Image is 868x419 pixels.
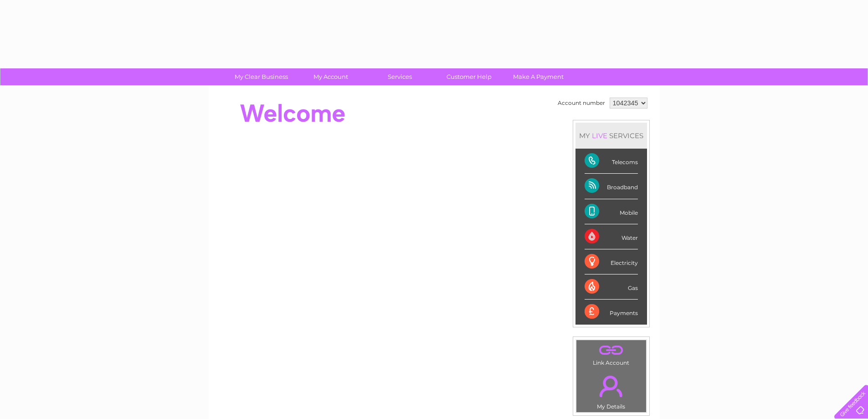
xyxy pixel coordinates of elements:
div: Gas [585,274,638,300]
div: LIVE [590,131,609,140]
div: Electricity [585,249,638,274]
div: Water [585,224,638,249]
a: Customer Help [431,68,507,85]
a: My Clear Business [224,68,299,85]
a: Services [362,68,437,85]
div: Payments [585,300,638,324]
a: Make A Payment [501,68,576,85]
div: Broadband [585,174,638,199]
td: Link Account [576,340,647,368]
td: My Details [576,368,647,413]
a: . [579,342,644,358]
td: Account number [555,95,607,111]
a: . [579,370,644,402]
div: Telecoms [585,149,638,174]
div: MY SERVICES [575,123,647,149]
a: My Account [293,68,368,85]
div: Mobile [585,199,638,224]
